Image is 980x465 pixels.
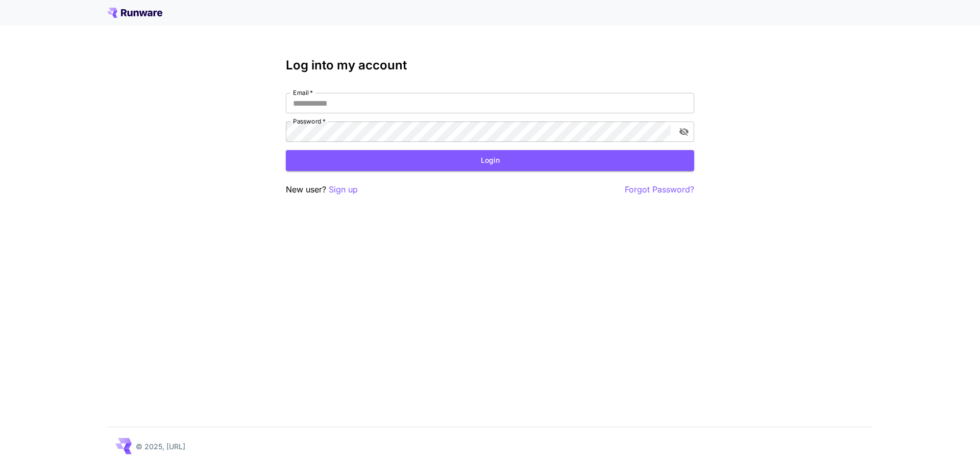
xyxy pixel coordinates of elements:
[675,123,693,141] button: toggle password visibility
[136,441,185,452] p: © 2025, [URL]
[286,150,694,171] button: Login
[625,183,694,196] button: Forgot Password?
[286,183,358,196] p: New user?
[329,183,358,196] button: Sign up
[286,58,694,72] h3: Log into my account
[293,88,313,97] label: Email
[293,117,326,126] label: Password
